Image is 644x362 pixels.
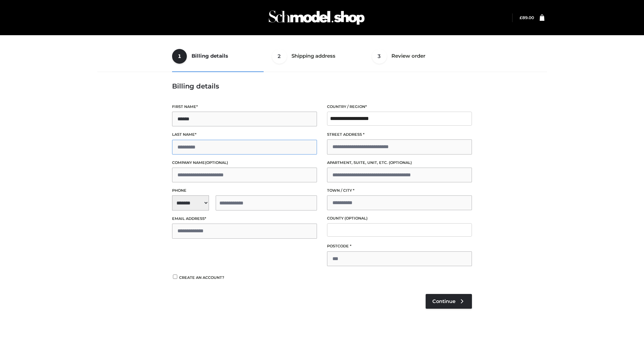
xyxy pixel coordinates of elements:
span: (optional) [205,160,228,165]
label: Town / City [327,187,472,194]
label: Phone [172,187,317,194]
label: Company name [172,160,317,166]
h3: Billing details [172,82,472,90]
label: County [327,215,472,222]
span: £ [520,15,522,20]
input: Create an account? [172,275,178,279]
span: Continue [432,298,455,304]
label: Street address [327,131,472,138]
img: Schmodel Admin 964 [266,4,367,31]
label: Last name [172,131,317,138]
label: Apartment, suite, unit, etc. [327,160,472,166]
label: Email address [172,216,317,222]
span: (optional) [344,216,368,221]
a: Continue [426,294,472,309]
span: Create an account? [179,275,224,280]
bdi: 89.00 [520,15,534,20]
label: Postcode [327,243,472,249]
a: £89.00 [520,15,534,20]
span: (optional) [389,160,412,165]
label: Country / Region [327,104,472,110]
label: First name [172,104,317,110]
